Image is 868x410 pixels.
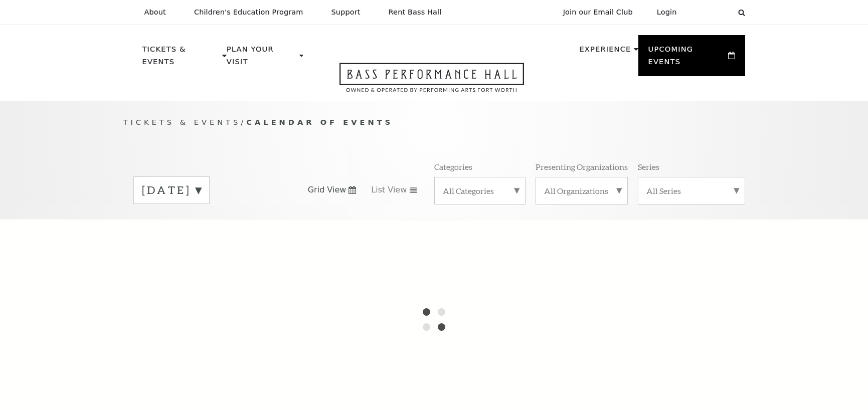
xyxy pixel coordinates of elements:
label: All Organizations [544,185,619,196]
select: Select: [693,8,729,17]
p: / [123,116,745,129]
span: Grid View [308,184,346,195]
span: Calendar of Events [246,118,393,126]
p: Series [638,161,659,172]
span: Tickets & Events [123,118,241,126]
span: List View [371,184,407,195]
p: Categories [434,161,472,172]
p: Rent Bass Hall [389,8,442,17]
p: About [144,8,166,17]
label: [DATE] [142,182,201,198]
p: Plan Your Visit [227,43,297,74]
label: All Categories [443,185,517,196]
label: All Series [646,185,737,196]
p: Upcoming Events [648,43,726,74]
p: Experience [579,43,631,61]
p: Tickets & Events [142,43,220,74]
p: Support [331,8,361,17]
p: Presenting Organizations [536,161,628,172]
p: Children's Education Program [194,8,303,17]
